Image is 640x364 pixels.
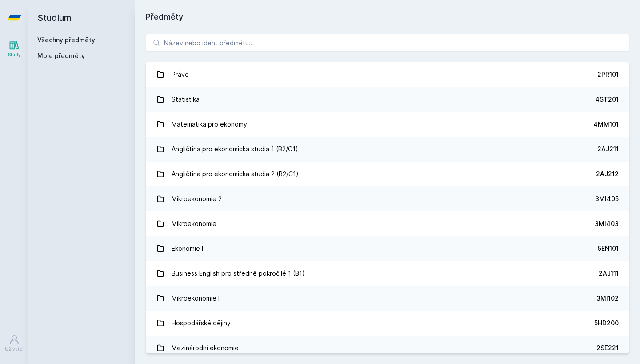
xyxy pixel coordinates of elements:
div: 2AJ212 [596,170,619,178]
div: Statistika [172,91,200,108]
a: Mikroekonomie 3MI403 [146,211,629,236]
div: Mikroekonomie [172,215,216,233]
a: Mezinárodní ekonomie 2SE221 [146,336,629,360]
div: Angličtina pro ekonomická studia 1 (B2/C1) [172,140,298,158]
a: Mikroekonomie 2 3MI405 [146,186,629,211]
a: Matematika pro ekonomy 4MM101 [146,112,629,137]
h1: Předměty [146,11,629,23]
div: 2SE221 [596,344,619,352]
a: Právo 2PR101 [146,62,629,87]
div: 4MM101 [593,120,619,129]
a: Ekonomie I. 5EN101 [146,236,629,261]
input: Název nebo ident předmětu… [146,34,629,51]
div: Právo [172,66,189,83]
div: Mezinárodní ekonomie [172,339,239,357]
div: 2PR101 [597,70,619,79]
div: Angličtina pro ekonomická studia 2 (B2/C1) [172,165,299,183]
div: 2AJ211 [597,145,619,154]
a: Hospodářské dějiny 5HD200 [146,311,629,336]
a: Všechny předměty [37,36,95,44]
a: Uživatel [2,330,27,357]
a: Business English pro středně pokročilé 1 (B1) 2AJ111 [146,261,629,286]
div: Business English pro středně pokročilé 1 (B1) [172,265,305,282]
a: Study [2,36,27,63]
div: Uživatel [5,346,24,352]
a: Angličtina pro ekonomická studia 2 (B2/C1) 2AJ212 [146,162,629,186]
div: 5EN101 [598,244,619,253]
div: 4ST201 [595,95,619,104]
div: 2AJ111 [599,269,619,278]
div: Matematika pro ekonomy [172,115,247,133]
div: Mikroekonomie I [172,289,220,307]
div: 3MI405 [595,194,619,203]
div: 3MI403 [595,219,619,228]
div: Study [8,51,21,58]
div: 5HD200 [594,319,619,328]
div: Ekonomie I. [172,240,205,257]
span: Moje předměty [37,51,85,60]
a: Mikroekonomie I 3MI102 [146,286,629,311]
div: Hospodářské dějiny [172,314,231,332]
div: Mikroekonomie 2 [172,190,222,208]
a: Statistika 4ST201 [146,87,629,112]
a: Angličtina pro ekonomická studia 1 (B2/C1) 2AJ211 [146,137,629,162]
div: 3MI102 [596,294,619,303]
